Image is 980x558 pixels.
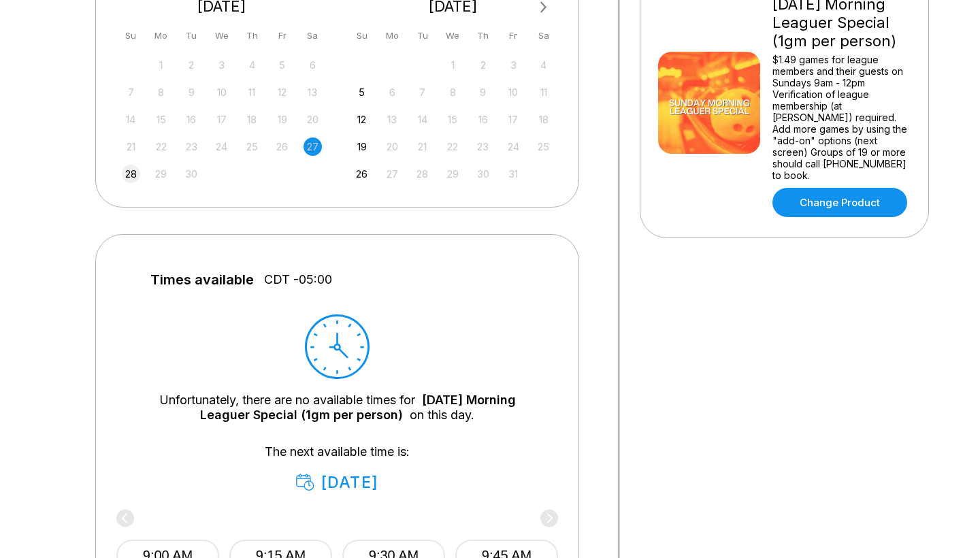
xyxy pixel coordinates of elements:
[182,110,201,129] div: Not available Tuesday, September 16th, 2025
[273,137,291,156] div: Not available Friday, September 26th, 2025
[137,444,538,492] div: The next available time is:
[152,56,170,74] div: Not available Monday, September 1st, 2025
[504,27,523,45] div: Fr
[413,27,431,45] div: Tu
[534,110,553,129] div: Not available Saturday, October 18th, 2025
[383,27,402,45] div: Mo
[504,110,523,129] div: Not available Friday, October 17th, 2025
[353,137,371,156] div: Choose Sunday, October 19th, 2025
[474,27,492,45] div: Th
[304,56,322,74] div: Not available Saturday, September 6th, 2025
[444,56,462,74] div: Not available Wednesday, October 1st, 2025
[212,110,231,129] div: Not available Wednesday, September 17th, 2025
[353,110,371,129] div: Choose Sunday, October 12th, 2025
[243,137,261,156] div: Not available Thursday, September 25th, 2025
[182,27,201,45] div: Tu
[122,83,140,101] div: Not available Sunday, September 7th, 2025
[444,27,462,45] div: We
[413,165,431,183] div: Not available Tuesday, October 28th, 2025
[182,56,201,74] div: Not available Tuesday, September 2nd, 2025
[658,52,760,154] img: Sunday Morning Leaguer Special (1gm per person)
[772,188,907,217] a: Change Product
[122,165,140,183] div: Choose Sunday, September 28th, 2025
[504,56,523,74] div: Not available Friday, October 3rd, 2025
[137,393,538,423] div: Unfortunately, there are no available times for on this day.
[474,56,492,74] div: Not available Thursday, October 2nd, 2025
[304,137,322,156] div: Not available Saturday, September 27th, 2025
[474,110,492,129] div: Not available Thursday, October 16th, 2025
[152,110,170,129] div: Not available Monday, September 15th, 2025
[264,272,332,287] span: CDT -05:00
[273,27,291,45] div: Fr
[444,83,462,101] div: Not available Wednesday, October 8th, 2025
[122,137,140,156] div: Not available Sunday, September 21st, 2025
[273,83,291,101] div: Not available Friday, September 12th, 2025
[504,137,523,156] div: Not available Friday, October 24th, 2025
[120,54,324,183] div: month 2025-09
[182,83,201,101] div: Not available Tuesday, September 9th, 2025
[534,27,553,45] div: Sa
[243,27,261,45] div: Th
[383,110,402,129] div: Not available Monday, October 13th, 2025
[152,83,170,101] div: Not available Monday, September 8th, 2025
[212,137,231,156] div: Not available Wednesday, September 24th, 2025
[413,83,431,101] div: Not available Tuesday, October 7th, 2025
[351,54,555,183] div: month 2025-10
[383,165,402,183] div: Not available Monday, October 27th, 2025
[413,110,431,129] div: Not available Tuesday, October 14th, 2025
[534,83,553,101] div: Not available Saturday, October 11th, 2025
[212,27,231,45] div: We
[212,83,231,101] div: Not available Wednesday, September 10th, 2025
[296,473,378,492] div: [DATE]
[182,165,201,183] div: Not available Tuesday, September 30th, 2025
[122,110,140,129] div: Not available Sunday, September 14th, 2025
[152,27,170,45] div: Mo
[444,137,462,156] div: Not available Wednesday, October 22nd, 2025
[772,54,911,181] div: $1.49 games for league members and their guests on Sundays 9am - 12pm Verification of league memb...
[182,137,201,156] div: Not available Tuesday, September 23rd, 2025
[353,83,371,101] div: Choose Sunday, October 5th, 2025
[304,110,322,129] div: Not available Saturday, September 20th, 2025
[122,27,140,45] div: Su
[383,83,402,101] div: Not available Monday, October 6th, 2025
[212,56,231,74] div: Not available Wednesday, September 3rd, 2025
[150,272,254,287] span: Times available
[353,27,371,45] div: Su
[152,165,170,183] div: Not available Monday, September 29th, 2025
[504,83,523,101] div: Not available Friday, October 10th, 2025
[413,137,431,156] div: Not available Tuesday, October 21st, 2025
[273,110,291,129] div: Not available Friday, September 19th, 2025
[243,56,261,74] div: Not available Thursday, September 4th, 2025
[383,137,402,156] div: Not available Monday, October 20th, 2025
[200,393,516,422] a: [DATE] Morning Leaguer Special (1gm per person)
[504,165,523,183] div: Not available Friday, October 31st, 2025
[534,56,553,74] div: Not available Saturday, October 4th, 2025
[444,110,462,129] div: Not available Wednesday, October 15th, 2025
[304,83,322,101] div: Not available Saturday, September 13th, 2025
[534,137,553,156] div: Not available Saturday, October 25th, 2025
[304,27,322,45] div: Sa
[273,56,291,74] div: Not available Friday, September 5th, 2025
[243,110,261,129] div: Not available Thursday, September 18th, 2025
[474,137,492,156] div: Not available Thursday, October 23rd, 2025
[152,137,170,156] div: Not available Monday, September 22nd, 2025
[243,83,261,101] div: Not available Thursday, September 11th, 2025
[474,165,492,183] div: Not available Thursday, October 30th, 2025
[444,165,462,183] div: Not available Wednesday, October 29th, 2025
[353,165,371,183] div: Choose Sunday, October 26th, 2025
[474,83,492,101] div: Not available Thursday, October 9th, 2025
